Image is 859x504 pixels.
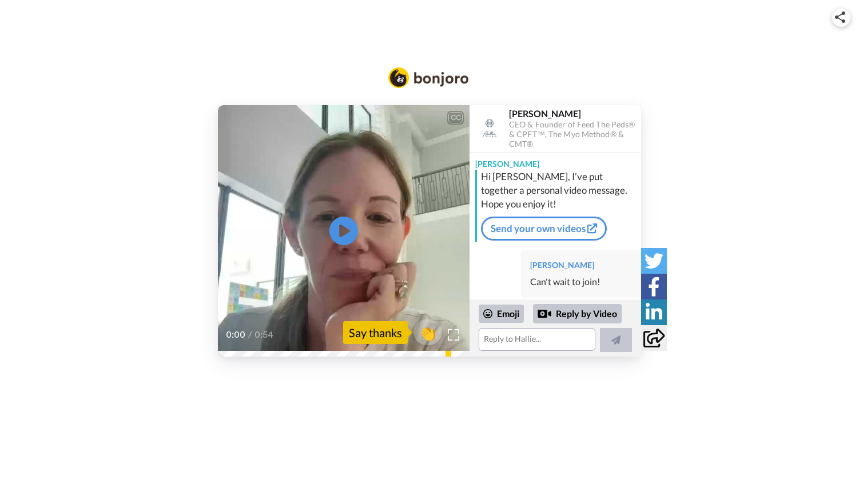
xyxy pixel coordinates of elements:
[835,11,845,23] img: ic_share.svg
[530,259,632,271] div: [PERSON_NAME]
[530,275,632,289] div: Can't wait to join!
[470,153,641,170] div: [PERSON_NAME]
[248,328,252,342] span: /
[254,328,275,342] span: 0:54
[476,115,503,142] img: Profile Image
[448,329,459,341] img: Full screen
[481,217,607,241] a: Send your own videos
[509,120,641,149] div: CEO & Founder of Feed The Peds® & CPFT™, The Myo Method® & CMT®
[509,108,641,119] div: [PERSON_NAME]
[481,170,638,211] div: Hi [PERSON_NAME], I’ve put together a personal video message. Hope you enjoy it!
[413,319,442,345] button: 👏
[226,328,246,342] span: 0:00
[448,112,463,123] div: CC
[343,321,408,344] div: Say thanks
[533,304,622,323] div: Reply by Video
[538,307,551,321] div: Reply by Video
[413,323,442,342] span: 👏
[388,67,468,88] img: Bonjoro Logo
[479,305,524,323] div: Emoji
